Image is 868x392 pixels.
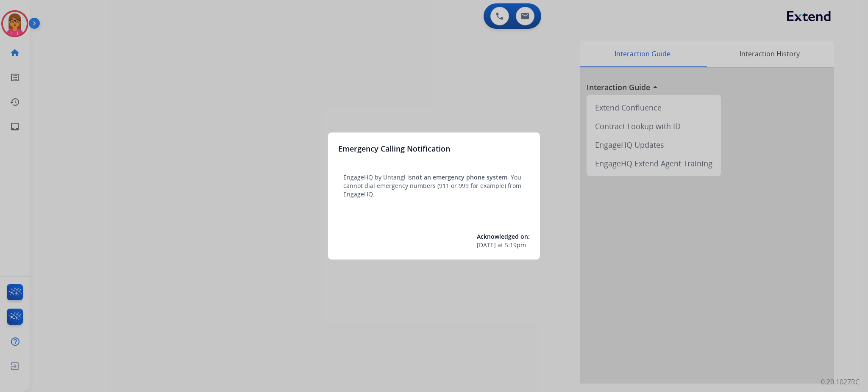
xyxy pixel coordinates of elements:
[821,377,860,387] p: 0.20.1027RC
[477,241,530,249] div: at
[412,173,507,181] span: not an emergency phone system
[338,143,450,155] h3: Emergency Calling Notification
[505,241,526,249] span: 5:19pm
[477,241,496,249] span: [DATE]
[477,232,530,240] span: Acknowledged on:
[343,173,525,199] p: EngageHQ by Untangl is . You cannot dial emergency numbers (911 or 999 for example) from EngageHQ.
